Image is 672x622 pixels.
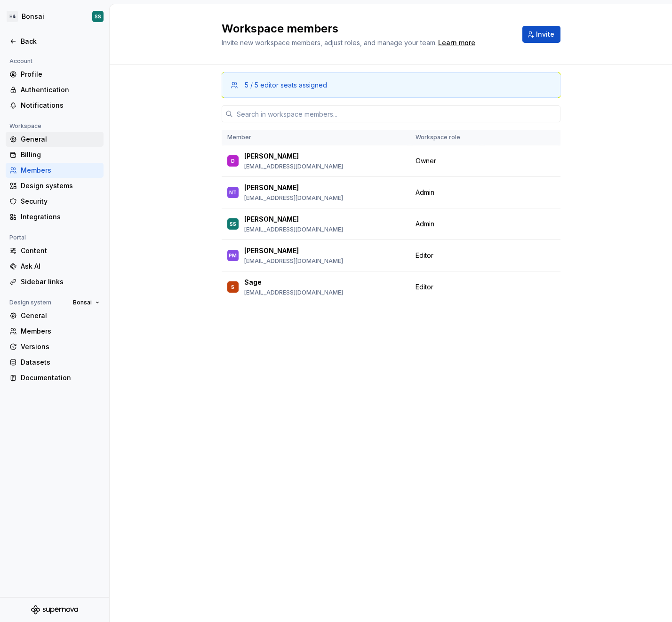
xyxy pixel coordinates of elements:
[95,13,101,20] div: SS
[244,183,299,192] p: [PERSON_NAME]
[6,274,104,289] a: Sidebar links
[21,327,100,336] div: Members
[7,11,18,22] div: H&
[6,82,104,97] a: Authentication
[416,219,434,229] span: Admin
[6,209,104,224] a: Integrations
[222,21,511,36] h2: Workspace members
[6,355,104,370] a: Datasets
[6,67,104,82] a: Profile
[6,324,104,339] a: Members
[222,130,410,145] th: Member
[244,215,299,224] p: [PERSON_NAME]
[416,251,433,260] span: Editor
[231,156,235,166] div: D
[244,152,299,161] p: [PERSON_NAME]
[244,278,262,287] p: Sage
[6,194,104,209] a: Security
[21,197,100,206] div: Security
[231,282,234,292] div: S
[244,163,343,170] p: [EMAIL_ADDRESS][DOMAIN_NAME]
[536,30,554,39] span: Invite
[6,178,104,193] a: Design systems
[21,277,100,287] div: Sidebar links
[6,132,104,147] a: General
[21,311,100,320] div: General
[6,147,104,162] a: Billing
[21,358,100,367] div: Datasets
[244,257,343,265] p: [EMAIL_ADDRESS][DOMAIN_NAME]
[31,605,78,614] svg: Supernova Logo
[244,246,299,255] p: [PERSON_NAME]
[6,56,36,67] div: Account
[229,188,237,197] div: NT
[21,181,100,191] div: Design systems
[245,80,327,90] div: 5 / 5 editor seats assigned
[410,130,482,145] th: Workspace role
[73,299,92,306] span: Bonsai
[22,12,44,21] div: Bonsai
[21,135,100,144] div: General
[6,120,45,132] div: Workspace
[21,70,100,79] div: Profile
[6,308,104,323] a: General
[6,259,104,274] a: Ask AI
[21,37,100,46] div: Back
[244,194,343,202] p: [EMAIL_ADDRESS][DOMAIN_NAME]
[416,156,436,166] span: Owner
[416,282,433,292] span: Editor
[2,6,107,27] button: H&BonsaiSS
[6,163,104,178] a: Members
[522,26,560,43] button: Invite
[21,262,100,271] div: Ask AI
[21,212,100,222] div: Integrations
[230,219,236,229] div: SS
[21,101,100,110] div: Notifications
[21,166,100,175] div: Members
[437,40,477,47] span: .
[6,370,104,385] a: Documentation
[21,150,100,159] div: Billing
[222,39,437,47] span: Invite new workspace members, adjust roles, and manage your team.
[416,188,434,197] span: Admin
[21,85,100,95] div: Authentication
[6,339,104,354] a: Versions
[438,38,475,48] a: Learn more
[21,342,100,351] div: Versions
[6,243,104,258] a: Content
[229,251,237,260] div: PM
[6,297,55,308] div: Design system
[233,105,560,122] input: Search in workspace members...
[6,232,30,243] div: Portal
[244,289,343,296] p: [EMAIL_ADDRESS][DOMAIN_NAME]
[6,98,104,113] a: Notifications
[21,246,100,255] div: Content
[21,373,100,383] div: Documentation
[6,34,104,49] a: Back
[244,226,343,233] p: [EMAIL_ADDRESS][DOMAIN_NAME]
